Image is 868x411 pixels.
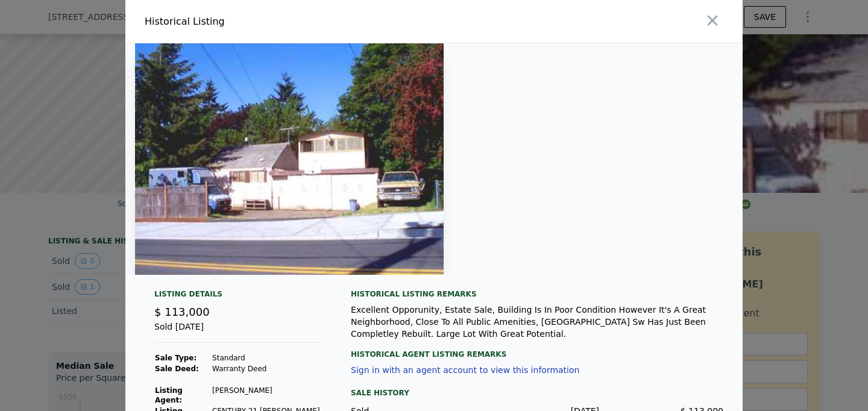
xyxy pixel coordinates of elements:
[154,289,322,304] div: Listing Details
[155,386,183,404] strong: Listing Agent:
[351,304,723,340] div: Excellent Opporunity, Estate Sale, Building Is In Poor Condition However It's A Great Neighborhoo...
[154,306,210,318] span: $ 113,000
[155,365,199,373] strong: Sale Deed:
[212,353,322,363] td: Standard
[135,43,444,275] img: Property Img
[212,363,322,374] td: Warranty Deed
[351,386,723,400] div: Sale History
[145,14,429,29] div: Historical Listing
[351,340,723,359] div: Historical Agent Listing Remarks
[155,354,197,362] strong: Sale Type:
[212,385,322,406] td: [PERSON_NAME]
[351,365,579,375] button: Sign in with an agent account to view this information
[154,321,322,343] div: Sold [DATE]
[351,289,723,299] div: Historical Listing remarks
